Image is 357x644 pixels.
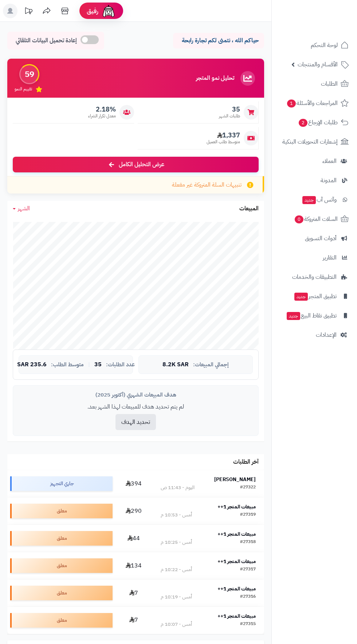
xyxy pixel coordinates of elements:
div: أمس - 10:19 م [161,593,192,601]
a: الطلبات [276,75,353,93]
a: الشهر [13,204,30,213]
a: المدونة [276,172,353,189]
a: تطبيق نقاط البيعجديد [276,307,353,324]
span: إشعارات التحويلات البنكية [282,137,338,147]
button: تحديد الهدف [115,414,156,430]
div: معلق [10,558,113,573]
img: logo-2.png [307,20,350,36]
strong: مبيعات المتجر 1++ [217,558,256,565]
strong: مبيعات المتجر 1++ [217,530,256,538]
div: معلق [10,504,113,518]
div: أمس - 10:53 م [161,511,192,519]
td: 7 [115,579,152,606]
span: وآتس آب [302,195,337,205]
span: الأقسام والمنتجات [298,59,338,70]
div: معلق [10,586,113,600]
div: معلق [10,613,113,628]
a: الإعدادات [276,326,353,344]
span: 0 [295,215,303,223]
span: 35 [219,105,240,113]
span: 2 [299,119,307,127]
span: تطبيق نقاط البيع [286,311,337,321]
a: المراجعات والأسئلة1 [276,94,353,112]
div: #27319 [240,511,256,519]
div: #27318 [240,539,256,546]
span: جديد [294,293,308,301]
a: إشعارات التحويلات البنكية [276,133,353,151]
span: 8.2K SAR [162,362,189,368]
td: 394 [115,470,152,497]
td: 7 [115,607,152,634]
p: لم يتم تحديد هدف للمبيعات لهذا الشهر بعد. [19,403,253,411]
span: متوسط الطلب: [51,362,84,368]
span: السلات المتروكة [294,214,338,224]
span: التقارير [323,253,337,263]
span: جديد [287,312,300,320]
strong: مبيعات المتجر 1++ [217,612,256,620]
h3: آخر الطلبات [233,459,259,465]
a: السلات المتروكة0 [276,210,353,228]
span: تنبيهات السلة المتروكة غير مفعلة [172,181,242,189]
span: تقييم النمو [15,86,32,92]
span: المدونة [321,175,337,186]
a: تطبيق المتجرجديد [276,288,353,305]
a: أدوات التسويق [276,230,353,247]
span: 1 [287,99,296,108]
span: متوسط طلب العميل [207,139,240,145]
div: #27317 [240,566,256,573]
h3: تحليل نمو المتجر [196,75,234,82]
span: 35 [94,362,102,368]
a: لوحة التحكم [276,36,353,54]
span: الطلبات [321,79,338,89]
span: معدل تكرار الشراء [88,113,116,119]
span: رفيق [87,7,98,15]
span: 235.6 SAR [17,362,47,368]
span: لوحة التحكم [311,40,338,50]
span: طلبات الشهر [219,113,240,119]
div: أمس - 10:07 م [161,621,192,628]
span: التطبيقات والخدمات [292,272,337,282]
span: الشهر [18,204,30,213]
td: 134 [115,552,152,579]
div: أمس - 10:22 م [161,566,192,573]
span: تطبيق المتجر [294,291,337,301]
strong: مبيعات المتجر 1++ [217,503,256,511]
div: معلق [10,531,113,546]
span: المراجعات والأسئلة [286,98,338,108]
span: | [88,362,90,367]
span: عدد الطلبات: [106,362,135,368]
a: التطبيقات والخدمات [276,268,353,286]
div: #27315 [240,621,256,628]
span: إعادة تحميل البيانات التلقائي [16,36,77,45]
td: 290 [115,497,152,524]
span: 2.18% [88,105,116,113]
div: #27322 [240,484,256,491]
td: 44 [115,525,152,552]
img: ai-face.png [101,4,116,18]
span: جديد [302,196,316,204]
a: تحديثات المنصة [19,4,38,20]
span: إجمالي المبيعات: [193,362,229,368]
div: هدف المبيعات الشهري (أكتوبر 2025) [19,391,253,399]
span: عرض التحليل الكامل [119,160,164,169]
strong: مبيعات المتجر 1++ [217,585,256,593]
div: اليوم - 11:43 ص [161,484,195,491]
a: وآتس آبجديد [276,191,353,208]
a: عرض التحليل الكامل [13,157,259,172]
div: #27316 [240,593,256,601]
div: أمس - 10:25 م [161,539,192,546]
span: أدوات التسويق [305,233,337,243]
span: العملاء [322,156,337,166]
strong: [PERSON_NAME] [214,476,256,483]
span: 1,337 [207,131,240,139]
div: جاري التجهيز [10,476,113,491]
span: الإعدادات [316,330,337,340]
a: التقارير [276,249,353,266]
h3: المبيعات [239,206,259,212]
p: حياكم الله ، نتمنى لكم تجارة رابحة [178,36,259,45]
a: العملاء [276,152,353,170]
a: طلبات الإرجاع2 [276,114,353,131]
span: طلبات الإرجاع [298,117,338,128]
